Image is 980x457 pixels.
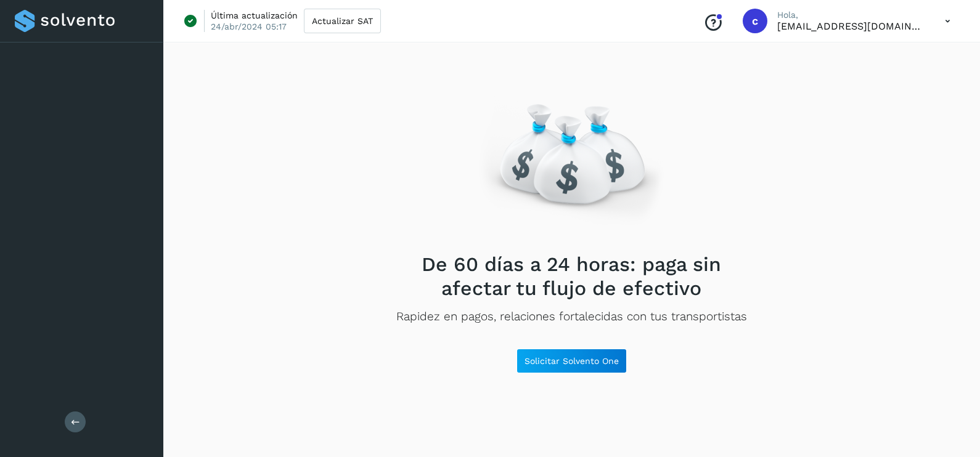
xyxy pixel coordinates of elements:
img: Empty state image [465,62,678,243]
button: Solicitar Solvento One [517,349,627,373]
h2: De 60 días a 24 horas: paga sin afectar tu flujo de efectivo [396,253,747,300]
p: contabilidad@primelogistics.com.mx [777,20,925,32]
button: Actualizar SAT [304,9,381,33]
span: Solicitar Solvento One [525,357,619,365]
p: Última actualización [211,10,298,21]
p: 24/abr/2024 05:17 [211,21,287,32]
p: Hola, [777,10,925,20]
p: Rapidez en pagos, relaciones fortalecidas con tus transportistas [396,310,747,324]
span: Actualizar SAT [312,17,373,25]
